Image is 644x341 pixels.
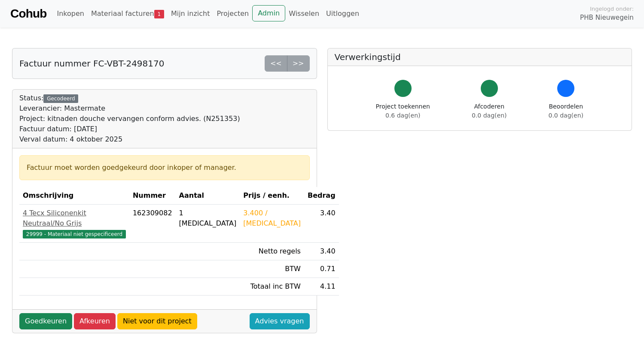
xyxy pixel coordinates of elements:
td: BTW [240,260,304,278]
div: Factuur moet worden goedgekeurd door inkoper of manager. [27,163,302,173]
a: Admin [252,5,285,21]
a: Materiaal facturen1 [88,5,168,22]
span: PHB Nieuwegein [580,13,634,23]
a: 4 Tecx Siliconenkit Neutraal/No Grijs29999 - Materiaal niet gespecificeerd [23,208,126,239]
a: Inkopen [53,5,87,22]
td: Netto regels [240,243,304,260]
td: 4.11 [304,278,339,296]
div: Verval datum: 4 oktober 2025 [19,134,240,145]
div: Status: [19,93,240,145]
th: Omschrijving [19,187,129,205]
td: 3.40 [304,243,339,260]
div: Beoordelen [549,102,583,120]
a: Afkeuren [74,313,116,329]
th: Prijs / eenh. [240,187,304,205]
td: 162309082 [129,205,176,243]
div: Leverancier: Mastermate [19,103,240,114]
a: Niet voor dit project [117,313,197,329]
div: Project: kitnaden douche vervangen conform advies. (N251353) [19,114,240,124]
a: Cohub [10,3,46,24]
th: Aantal [176,187,240,205]
span: 1 [154,10,164,18]
h5: Factuur nummer FC-VBT-2498170 [19,58,164,69]
span: 29999 - Materiaal niet gespecificeerd [23,230,126,238]
span: Ingelogd onder: [590,5,634,13]
div: 1 [MEDICAL_DATA] [179,208,237,229]
a: Goedkeuren [19,313,72,329]
div: Gecodeerd [43,94,78,103]
td: 3.40 [304,205,339,243]
span: 0.0 dag(en) [549,112,583,119]
div: 3.400 / [MEDICAL_DATA] [243,208,301,229]
a: Mijn inzicht [168,5,214,22]
td: 0.71 [304,260,339,278]
th: Bedrag [304,187,339,205]
span: 0.6 dag(en) [385,112,420,119]
a: Advies vragen [250,313,310,329]
div: Project toekennen [376,102,430,120]
th: Nummer [129,187,176,205]
a: Wisselen [285,5,323,22]
div: Factuur datum: [DATE] [19,124,240,134]
div: 4 Tecx Siliconenkit Neutraal/No Grijs [23,208,126,229]
td: Totaal inc BTW [240,278,304,296]
a: Uitloggen [323,5,363,22]
a: Projecten [213,5,252,22]
div: Afcoderen [472,102,507,120]
span: 0.0 dag(en) [472,112,507,119]
h5: Verwerkingstijd [335,52,625,62]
